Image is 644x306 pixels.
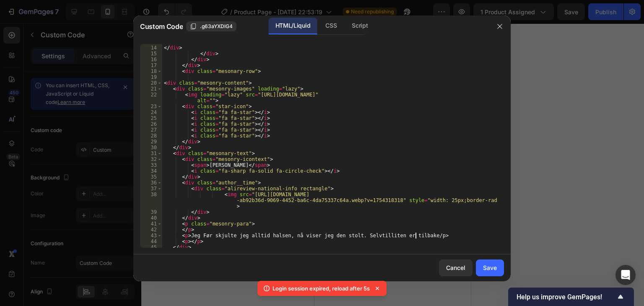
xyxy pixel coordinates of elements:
button: .g63aYXDlG4 [186,21,236,31]
div: HTML/Liquid [269,18,317,34]
div: 16 [140,57,162,62]
div: 26 [140,121,162,127]
div: 42 [140,227,162,233]
div: 15 [140,51,162,57]
div: 24 [140,109,162,115]
div: 21 [140,86,162,92]
div: 20 [140,80,162,86]
span: Custom Code [140,21,183,31]
div: 22 [140,92,162,104]
div: 27 [140,127,162,133]
div: 36 [140,180,162,186]
div: 25 [140,115,162,121]
div: 43 [140,233,162,239]
div: 44 [140,239,162,244]
div: 45 [140,244,162,250]
div: 29 [140,139,162,145]
div: Script [345,18,374,34]
div: 18 [140,68,162,74]
div: 19 [140,74,162,80]
div: 38 [140,192,162,209]
div: 40 [140,215,162,221]
button: Show survey - Help us improve GemPages! [517,292,626,302]
div: 32 [140,156,162,162]
button: Save [476,259,504,276]
span: .g63aYXDlG4 [200,23,233,30]
div: 28 [140,133,162,139]
div: 31 [140,150,162,156]
div: 33 [140,162,162,168]
div: 41 [140,221,162,227]
button: Cancel [439,259,473,276]
span: Help us improve GemPages! [517,293,615,301]
div: 17 [140,62,162,68]
div: 23 [140,104,162,109]
div: CSS [319,18,343,34]
div: Cancel [446,263,465,272]
p: Login session expired, reload after 5s [273,284,370,293]
div: 14 [140,45,162,51]
div: 39 [140,209,162,215]
div: 37 [140,186,162,192]
div: Open Intercom Messenger [615,265,636,285]
div: Save [483,263,497,272]
div: 35 [140,174,162,180]
div: 30 [140,145,162,150]
div: 34 [140,168,162,174]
